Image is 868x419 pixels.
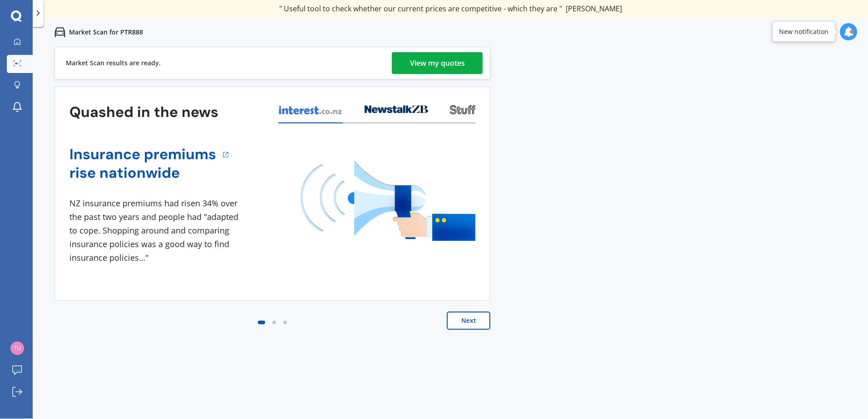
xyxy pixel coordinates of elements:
img: 4ae65d6553f39af669bf984f987842df [10,341,24,355]
div: New notification [779,27,829,36]
button: Next [447,312,490,330]
img: media image [301,161,475,241]
a: Insurance premiums [69,145,216,164]
img: car.f15378c7a67c060ca3f3.svg [54,27,65,38]
div: " Useful tool to check whether our current prices are competitive - which they are " [279,4,622,13]
a: View my quotes [392,52,483,74]
a: rise nationwide [69,164,216,182]
p: Market Scan for PTR888 [69,28,143,37]
h3: Quashed in the news [69,103,218,122]
span: [PERSON_NAME] [566,4,622,14]
div: NZ insurance premiums had risen 34% over the past two years and people had "adapted to cope. Shop... [69,197,242,264]
div: Market Scan results are ready. [66,47,161,79]
div: View my quotes [410,52,465,74]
